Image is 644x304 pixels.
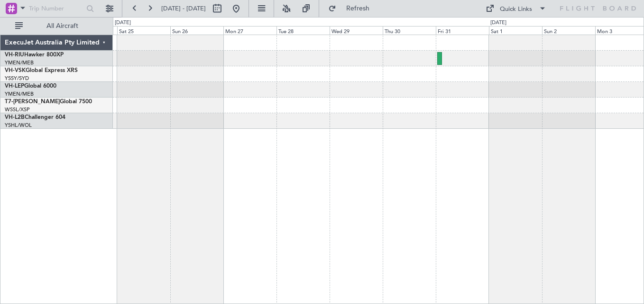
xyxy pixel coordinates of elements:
a: VH-LEPGlobal 6000 [5,83,56,89]
div: Sat 25 [117,26,170,35]
div: Sun 2 [542,26,595,35]
span: All Aircraft [25,23,100,29]
div: Thu 30 [383,26,436,35]
a: YMEN/MEB [5,90,34,98]
div: Fri 31 [436,26,489,35]
div: Sat 1 [489,26,542,35]
div: Tue 28 [276,26,330,35]
span: VH-L2B [5,115,25,120]
a: VH-VSKGlobal Express XRS [5,68,78,73]
button: Refresh [324,1,381,16]
a: VH-L2BChallenger 604 [5,115,65,120]
span: VH-VSK [5,68,26,73]
span: [DATE] - [DATE] [161,4,206,13]
span: Refresh [338,5,378,12]
a: T7-[PERSON_NAME]Global 7500 [5,99,92,105]
button: Quick Links [481,1,551,16]
span: VH-RIU [5,52,24,58]
div: [DATE] [490,19,506,27]
a: YSSY/SYD [5,75,29,82]
div: Mon 27 [223,26,276,35]
span: VH-LEP [5,83,24,89]
span: T7-[PERSON_NAME] [5,99,60,105]
a: YMEN/MEB [5,59,34,66]
a: VH-RIUHawker 800XP [5,52,64,58]
a: WSSL/XSP [5,106,30,113]
div: Wed 29 [330,26,383,35]
div: Sun 26 [170,26,223,35]
div: Quick Links [500,5,532,14]
button: All Aircraft [10,18,103,34]
div: [DATE] [115,19,131,27]
a: YSHL/WOL [5,122,32,129]
input: Trip Number [29,1,83,16]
